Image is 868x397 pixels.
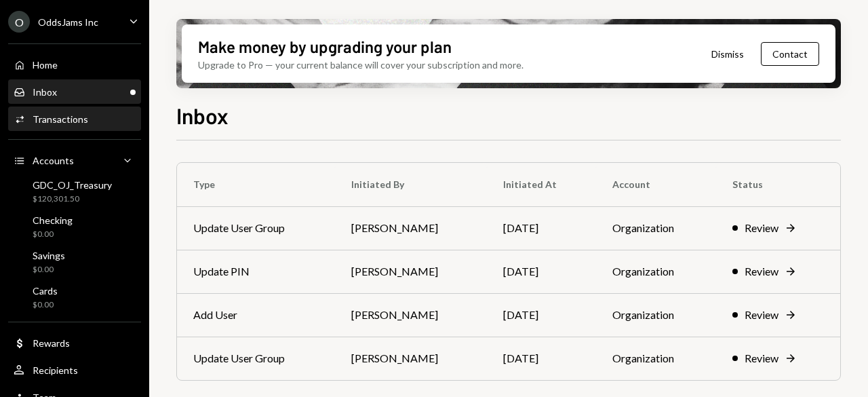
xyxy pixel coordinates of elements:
td: Update User Group [177,206,335,250]
div: $0.00 [33,264,65,276]
h1: Inbox [176,102,229,129]
th: Initiated By [335,163,487,206]
div: Review [745,220,778,236]
button: Contact [761,42,819,66]
th: Type [177,163,335,206]
a: Accounts [8,148,141,172]
td: [DATE] [487,337,597,380]
td: [PERSON_NAME] [335,250,487,293]
td: Organization [596,250,716,293]
div: OddsJams Inc [38,16,98,28]
a: Home [8,52,141,77]
td: [DATE] [487,293,597,337]
a: Savings$0.00 [8,246,141,278]
div: O [8,11,30,33]
a: Recipients [8,358,141,382]
div: Savings [33,250,65,261]
a: Cards$0.00 [8,281,141,314]
div: $0.00 [33,229,73,240]
div: Make money by upgrading your plan [198,35,452,58]
a: Transactions [8,107,141,131]
div: Review [745,307,778,323]
div: GDC_OJ_Treasury [33,179,112,191]
td: [PERSON_NAME] [335,206,487,250]
td: [PERSON_NAME] [335,293,487,337]
a: GDC_OJ_Treasury$120,301.50 [8,175,141,208]
th: Initiated At [487,163,597,206]
div: Recipients [33,364,78,376]
div: Rewards [33,337,70,349]
div: Review [745,350,778,366]
div: Checking [33,214,73,226]
a: Checking$0.00 [8,210,141,243]
div: Home [33,59,58,71]
a: Rewards [8,330,141,355]
td: Update PIN [177,250,335,293]
th: Status [716,163,840,206]
td: [PERSON_NAME] [335,337,487,380]
th: Account [596,163,716,206]
a: Inbox [8,79,141,104]
td: Add User [177,293,335,337]
div: $0.00 [33,299,58,311]
div: Transactions [33,113,88,125]
td: [DATE] [487,250,597,293]
div: Review [745,263,778,280]
div: $120,301.50 [33,193,112,205]
div: Upgrade to Pro — your current balance will cover your subscription and more. [198,58,524,72]
div: Cards [33,285,58,297]
td: Organization [596,293,716,337]
div: Inbox [33,86,57,98]
td: Update User Group [177,337,335,380]
td: Organization [596,206,716,250]
div: Accounts [33,155,74,166]
td: Organization [596,337,716,380]
td: [DATE] [487,206,597,250]
button: Dismiss [694,38,761,70]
